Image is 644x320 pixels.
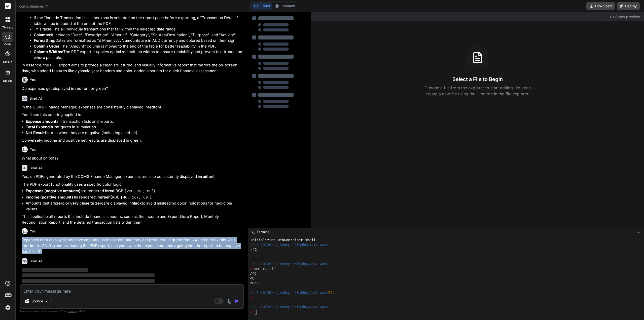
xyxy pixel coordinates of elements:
[67,310,77,313] span: privacy
[253,267,276,271] span: npm install
[100,195,111,199] strong: green
[250,238,322,243] span: Initializing WebContainer shell...
[148,105,154,109] strong: red
[253,248,257,252] span: ^C
[250,281,259,286] span: ^C^C
[617,2,640,10] button: Deploy
[328,291,335,295] span: 55s
[586,2,615,10] button: Download
[132,201,142,206] strong: black
[30,147,37,152] h6: You
[250,305,329,310] span: ~/u3uk0f35zsjjbn9cprh6fq9h0p4tm2-wnxx
[121,195,150,200] code: [40, 167, 69]
[272,3,297,10] button: Preview
[108,188,114,193] strong: red
[251,229,255,234] span: >_
[3,79,13,83] label: Upload
[29,259,42,264] h6: Bind AI
[4,303,12,312] img: settings
[30,229,37,234] h6: You
[26,125,58,129] strong: Total Expenditure
[22,174,243,180] p: Yes, on PDFs generated by the CCMS Finance Manager, expenses are also consistently displayed in f...
[56,201,103,206] strong: zero or very close to zero
[637,229,640,234] span: −
[26,188,243,194] li: are rendered in (RGB: ).
[34,44,61,49] strong: Column Order:
[22,138,243,143] p: Conversely, income and positive net results are displayed in green.
[636,228,641,236] button: −
[22,104,243,110] p: In the CCMS Finance Manager, expenses are consistently displayed in font.
[26,195,75,199] strong: Income (positive amounts)
[34,49,63,54] strong: Column Widths:
[22,279,155,283] span: ‌
[26,130,243,136] li: figures when they are negative (indicating a deficit).
[29,166,42,171] h6: Bind AI
[34,15,243,26] li: If the "Include Transaction List" checkbox is selected on the report page before exporting, a "Tr...
[250,248,253,252] span: ❯
[19,4,49,9] span: ccms_finances
[3,60,12,64] label: GitHub
[250,243,329,248] span: ~/u3uk0f35zsjjbn9cprh6fq9h0p4tm2-wnxx
[26,124,243,130] li: figures in summaries.
[30,77,37,82] h6: You
[452,76,503,83] h3: Select a File to Begin
[22,268,88,272] span: ‌
[250,267,253,271] span: ❯
[34,32,51,37] strong: Columns:
[34,49,243,60] li: The PDF exporter applies optimized column widths to ensure readability and prevent text truncatio...
[22,214,243,225] p: This applies to all reports that include financial amounts, such as the Income and Expenditure Re...
[26,130,45,135] strong: Net Result
[22,62,243,74] p: In essence, the PDF export aims to provide a clear, structured, and visually informative report t...
[615,14,640,19] span: Show preview
[201,174,207,179] strong: red
[124,189,154,193] code: [220, 53, 69]
[257,229,270,234] span: Terminal
[250,276,255,281] span: ^C
[4,42,11,47] label: code
[26,119,243,125] li: in transaction lists and reports.
[22,155,243,161] p: What about on pdfs?
[26,201,243,212] li: Amounts that are are displayed in to avoid misleading color indications for negligible values.
[22,273,155,277] span: ‌
[250,295,253,300] span: ❯
[22,237,243,254] p: Expenses dont display as negative amounts on the report, and they get produced in green font. We ...
[250,271,257,276] span: /^C
[22,182,243,187] p: The PDF export functionality uses a specific color logic:
[252,3,272,10] button: Editor
[34,38,55,43] strong: Formatting:
[20,309,244,314] p: Always double-check its answers. Your in Bind
[34,38,243,44] li: Dates are formatted as "d Mmm yyyy", amounts are in AUD currency and colored based on their sign.
[34,32,243,38] li: It includes "Date", "Description", "Amount", "Category", "Source/Destination", "Purpose", and "Ac...
[34,26,243,32] li: This table lists all individual transactions that fall within the selected date range.
[34,44,243,49] li: The "Amount" column is moved to the end of the table for better readability in the PDF.
[227,298,232,304] img: attachment
[2,25,13,30] label: threads
[250,310,253,314] span: ❯
[45,299,49,303] img: Pick Models
[26,119,58,124] strong: Expense amounts
[421,85,534,97] p: Choose a file from the explorer to start editing. You can create a new file using the + button in...
[250,262,329,267] span: ~/u3uk0f35zsjjbn9cprh6fq9h0p4tm2-wnxx
[26,194,243,201] li: is rendered in (RGB: ).
[234,299,239,304] img: icon
[22,86,243,92] p: Do expenses get displayed in red font or green?
[29,96,42,101] h6: Bind AI
[26,188,81,193] strong: Expenses (negative amounts)
[31,299,43,304] p: Source
[250,291,329,295] span: ~/u3uk0f35zsjjbn9cprh6fq9h0p4tm2-wnxx
[22,112,243,118] p: You'll see this coloring applied to:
